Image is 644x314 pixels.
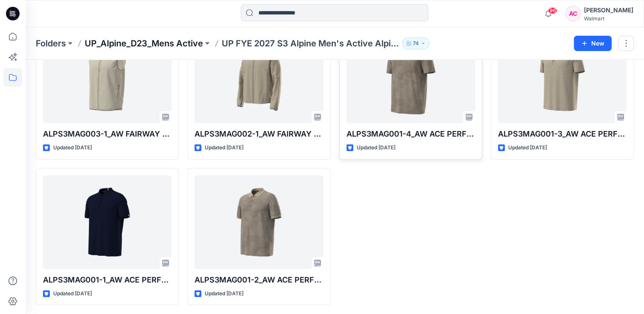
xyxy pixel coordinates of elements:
p: Updated [DATE] [53,289,92,298]
a: UP_Alpine_D23_Mens Active [85,37,203,49]
p: ALPS3MAG003-1_AW FAIRWAY GILET- OPTION 1 [43,128,172,140]
a: Folders [36,37,66,49]
a: ALPS3MAG002-1_AW FAIRWAY RAIN JACKET OPTION 1 [195,29,323,123]
p: ALPS3MAG002-1_AW FAIRWAY RAIN JACKET OPTION 1 [195,128,323,140]
p: Updated [DATE] [205,143,243,152]
p: ALPS3MAG001-2_AW ACE PERFORMANCE POLO - OPTION 2 [195,274,323,286]
div: Walmart [584,15,633,22]
p: Updated [DATE] [53,143,92,152]
p: ALPS3MAG001-1_AW ACE PERFORMANCE POLO - OPTION 1 [43,274,172,286]
button: 74 [402,37,429,49]
div: [PERSON_NAME] [584,5,633,15]
p: Updated [DATE] [357,143,395,152]
a: ALPS3MAG001-1_AW ACE PERFORMANCE POLO - OPTION 1 [43,175,172,269]
p: 74 [413,39,419,48]
a: ALPS3MAG001-2_AW ACE PERFORMANCE POLO - OPTION 2 [195,175,323,269]
a: ALPS3MAG001-4_AW ACE PERFORMANCE POLO - OPTION 4 [346,29,475,123]
p: Updated [DATE] [508,143,547,152]
p: ALPS3MAG001-3_AW ACE PERFORMANCE POLO - OPTION 3 [498,128,627,140]
p: UP FYE 2027 S3 Alpine Men's Active Alpine [222,37,399,49]
p: ALPS3MAG001-4_AW ACE PERFORMANCE POLO - OPTION 4 [346,128,475,140]
a: ALPS3MAG001-3_AW ACE PERFORMANCE POLO - OPTION 3 [498,29,627,123]
p: Updated [DATE] [205,289,243,298]
div: AC [565,6,581,21]
a: ALPS3MAG003-1_AW FAIRWAY GILET- OPTION 1 [43,29,172,123]
button: New [574,36,612,51]
span: 96 [548,7,557,14]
